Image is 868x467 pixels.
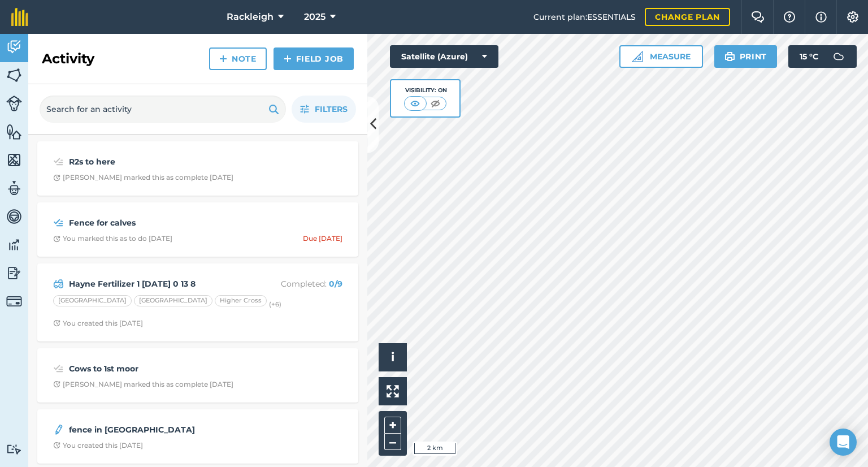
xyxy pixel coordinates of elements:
[846,11,860,23] img: A cog icon
[44,355,351,396] a: Cows to 1st moorClock with arrow pointing clockwise[PERSON_NAME] marked this as complete [DATE]
[751,11,765,23] img: Two speech bubbles overlapping with the left bubble in the forefront
[315,103,348,115] span: Filters
[69,362,248,375] strong: Cows to 1st moor
[53,174,60,181] img: Clock with arrow pointing clockwise
[44,270,351,335] a: Hayne Fertilizer 1 [DATE] 0 13 8Completed: 0/9[GEOGRAPHIC_DATA][GEOGRAPHIC_DATA]Higher Cross(+6)C...
[11,8,28,26] img: fieldmargin Logo
[44,209,351,250] a: Fence for calvesClock with arrow pointing clockwiseYou marked this as to do [DATE]Due [DATE]
[6,123,22,140] img: svg+xml;base64,PHN2ZyB4bWxucz0iaHR0cDovL3d3dy53My5vcmcvMjAwMC9zdmciIHdpZHRoPSI1NiIgaGVpZ2h0PSI2MC...
[53,362,64,375] img: svg+xml;base64,PD94bWwgdmVyc2lvbj0iMS4wIiBlbmNvZGluZz0idXRmLTgiPz4KPCEtLSBHZW5lcmF0b3I6IEFkb2JlIE...
[827,45,850,68] img: svg+xml;base64,PD94bWwgdmVyc2lvbj0iMS4wIiBlbmNvZGluZz0idXRmLTgiPz4KPCEtLSBHZW5lcmF0b3I6IEFkb2JlIE...
[53,423,64,436] img: svg+xml;base64,PD94bWwgdmVyc2lvbj0iMS4wIiBlbmNvZGluZz0idXRmLTgiPz4KPCEtLSBHZW5lcmF0b3I6IEFkb2JlIE...
[390,45,498,68] button: Satellite (Azure)
[209,47,267,70] a: Note
[227,10,274,24] span: Rackleigh
[44,148,351,189] a: R2s to hereClock with arrow pointing clockwise[PERSON_NAME] marked this as complete [DATE]
[253,278,342,290] p: Completed :
[304,10,325,24] span: 2025
[269,300,281,308] small: (+ 6 )
[6,38,22,55] img: svg+xml;base64,PD94bWwgdmVyc2lvbj0iMS4wIiBlbmNvZGluZz0idXRmLTgiPz4KPCEtLSBHZW5lcmF0b3I6IEFkb2JlIE...
[387,385,399,397] img: Four arrows, one pointing top left, one top right, one bottom right and the last bottom left
[53,235,60,243] img: Clock with arrow pointing clockwise
[40,96,286,123] input: Search for an activity
[6,67,22,84] img: svg+xml;base64,PHN2ZyB4bWxucz0iaHR0cDovL3d3dy53My5vcmcvMjAwMC9zdmciIHdpZHRoPSI1NiIgaGVpZ2h0PSI2MC...
[268,102,279,116] img: svg+xml;base64,PHN2ZyB4bWxucz0iaHR0cDovL3d3dy53My5vcmcvMjAwMC9zdmciIHdpZHRoPSIxOSIgaGVpZ2h0PSIyNC...
[6,96,22,111] img: svg+xml;base64,PD94bWwgdmVyc2lvbj0iMS4wIiBlbmNvZGluZz0idXRmLTgiPz4KPCEtLSBHZW5lcmF0b3I6IEFkb2JlIE...
[69,155,248,168] strong: R2s to here
[6,444,22,455] img: svg+xml;base64,PD94bWwgdmVyc2lvbj0iMS4wIiBlbmNvZGluZz0idXRmLTgiPz4KPCEtLSBHZW5lcmF0b3I6IEFkb2JlIE...
[53,319,60,327] img: Clock with arrow pointing clockwise
[215,295,267,306] div: Higher Cross
[714,45,778,68] button: Print
[53,216,64,230] img: svg+xml;base64,PD94bWwgdmVyc2lvbj0iMS4wIiBlbmNvZGluZz0idXRmLTgiPz4KPCEtLSBHZW5lcmF0b3I6IEFkb2JlIE...
[619,45,703,68] button: Measure
[6,293,22,309] img: svg+xml;base64,PD94bWwgdmVyc2lvbj0iMS4wIiBlbmNvZGluZz0idXRmLTgiPz4KPCEtLSBHZW5lcmF0b3I6IEFkb2JlIE...
[44,416,351,457] a: fence in [GEOGRAPHIC_DATA]Clock with arrow pointing clockwiseYou created this [DATE]
[384,417,401,434] button: +
[69,217,248,229] strong: Fence for calves
[391,350,394,364] span: i
[379,343,407,371] button: i
[53,441,143,450] div: You created this [DATE]
[53,234,172,243] div: You marked this as to do [DATE]
[724,50,735,63] img: svg+xml;base64,PHN2ZyB4bWxucz0iaHR0cDovL3d3dy53My5vcmcvMjAwMC9zdmciIHdpZHRoPSIxOSIgaGVpZ2h0PSIyNC...
[134,295,212,306] div: [GEOGRAPHIC_DATA]
[42,50,94,68] h2: Activity
[53,295,132,306] div: [GEOGRAPHIC_DATA]
[219,52,227,66] img: svg+xml;base64,PHN2ZyB4bWxucz0iaHR0cDovL3d3dy53My5vcmcvMjAwMC9zdmciIHdpZHRoPSIxNCIgaGVpZ2h0PSIyNC...
[6,265,22,282] img: svg+xml;base64,PD94bWwgdmVyc2lvbj0iMS4wIiBlbmNvZGluZz0idXRmLTgiPz4KPCEtLSBHZW5lcmF0b3I6IEFkb2JlIE...
[292,96,356,123] button: Filters
[783,11,796,23] img: A question mark icon
[632,51,643,62] img: Ruler icon
[53,155,64,168] img: svg+xml;base64,PD94bWwgdmVyc2lvbj0iMS4wIiBlbmNvZGluZz0idXRmLTgiPz4KPCEtLSBHZW5lcmF0b3I6IEFkb2JlIE...
[384,434,401,450] button: –
[53,380,60,388] img: Clock with arrow pointing clockwise
[815,10,827,24] img: svg+xml;base64,PHN2ZyB4bWxucz0iaHR0cDovL3d3dy53My5vcmcvMjAwMC9zdmciIHdpZHRoPSIxNyIgaGVpZ2h0PSIxNy...
[533,11,636,23] span: Current plan : ESSENTIALS
[53,442,60,449] img: Clock with arrow pointing clockwise
[408,98,422,109] img: svg+xml;base64,PHN2ZyB4bWxucz0iaHR0cDovL3d3dy53My5vcmcvMjAwMC9zdmciIHdpZHRoPSI1MCIgaGVpZ2h0PSI0MC...
[788,45,857,68] button: 15 °C
[53,319,143,328] div: You created this [DATE]
[645,8,730,26] a: Change plan
[6,152,22,168] img: svg+xml;base64,PHN2ZyB4bWxucz0iaHR0cDovL3d3dy53My5vcmcvMjAwMC9zdmciIHdpZHRoPSI1NiIgaGVpZ2h0PSI2MC...
[53,380,233,389] div: [PERSON_NAME] marked this as complete [DATE]
[69,423,248,436] strong: fence in [GEOGRAPHIC_DATA]
[53,173,233,182] div: [PERSON_NAME] marked this as complete [DATE]
[69,278,248,290] strong: Hayne Fertilizer 1 [DATE] 0 13 8
[303,234,342,243] div: Due [DATE]
[53,277,64,291] img: svg+xml;base64,PD94bWwgdmVyc2lvbj0iMS4wIiBlbmNvZGluZz0idXRmLTgiPz4KPCEtLSBHZW5lcmF0b3I6IEFkb2JlIE...
[404,86,447,95] div: Visibility: On
[428,98,442,109] img: svg+xml;base64,PHN2ZyB4bWxucz0iaHR0cDovL3d3dy53My5vcmcvMjAwMC9zdmciIHdpZHRoPSI1MCIgaGVpZ2h0PSI0MC...
[830,429,857,456] div: Open Intercom Messenger
[6,236,22,253] img: svg+xml;base64,PD94bWwgdmVyc2lvbj0iMS4wIiBlbmNvZGluZz0idXRmLTgiPz4KPCEtLSBHZW5lcmF0b3I6IEFkb2JlIE...
[329,279,342,289] strong: 0 / 9
[274,47,354,70] a: Field Job
[284,52,292,66] img: svg+xml;base64,PHN2ZyB4bWxucz0iaHR0cDovL3d3dy53My5vcmcvMjAwMC9zdmciIHdpZHRoPSIxNCIgaGVpZ2h0PSIyNC...
[800,45,818,68] span: 15 ° C
[6,208,22,225] img: svg+xml;base64,PD94bWwgdmVyc2lvbj0iMS4wIiBlbmNvZGluZz0idXRmLTgiPz4KPCEtLSBHZW5lcmF0b3I6IEFkb2JlIE...
[6,180,22,197] img: svg+xml;base64,PD94bWwgdmVyc2lvbj0iMS4wIiBlbmNvZGluZz0idXRmLTgiPz4KPCEtLSBHZW5lcmF0b3I6IEFkb2JlIE...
